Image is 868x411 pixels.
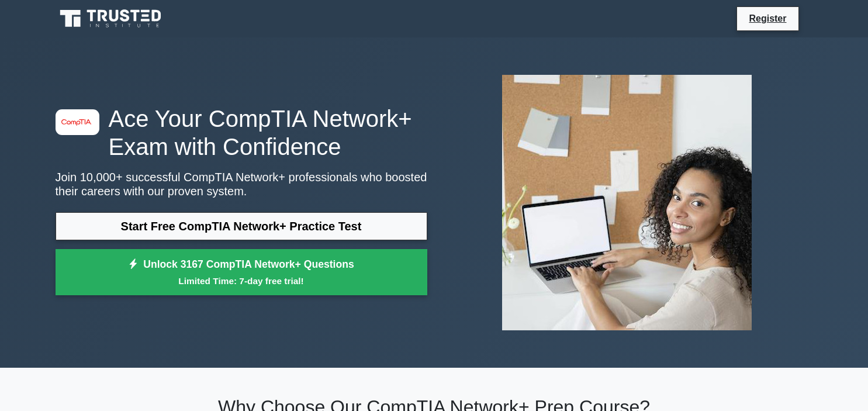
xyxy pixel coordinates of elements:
[742,11,793,26] a: Register
[56,170,427,198] p: Join 10,000+ successful CompTIA Network+ professionals who boosted their careers with our proven ...
[56,212,427,240] a: Start Free CompTIA Network+ Practice Test
[56,249,427,296] a: Unlock 3167 CompTIA Network+ QuestionsLimited Time: 7-day free trial!
[56,105,427,161] h1: Ace Your CompTIA Network+ Exam with Confidence
[70,274,413,288] small: Limited Time: 7-day free trial!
